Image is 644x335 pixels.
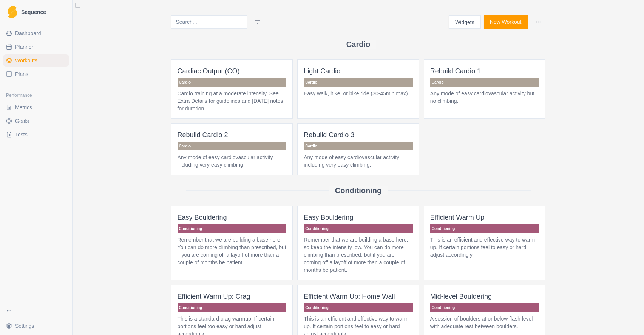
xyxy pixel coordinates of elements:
[3,115,69,127] a: Goals
[3,320,69,332] button: Settings
[430,90,539,105] p: Any mode of easy cardiovascular activity but no climbing.
[171,15,247,29] input: Search...
[430,212,539,223] p: Efficient Warm Up
[304,212,413,223] p: Easy Bouldering
[304,236,413,274] p: Remember that we are building a base here, so keep the intensity low. You can do more climbing th...
[21,9,46,15] span: Sequence
[3,3,69,21] a: LogoSequence
[449,15,481,29] button: Widgets
[178,78,287,87] p: Cardio
[15,70,28,78] span: Plans
[15,117,29,125] span: Goals
[304,303,413,312] p: Conditioning
[3,101,69,113] a: Metrics
[304,130,413,140] p: Rebuild Cardio 3
[484,15,528,29] button: New Workout
[15,57,37,64] span: Workouts
[178,236,287,266] p: Remember that we are building a base here. You can do more climbing than prescribed, but if you a...
[8,6,17,19] img: Logo
[304,78,413,87] p: Cardio
[3,89,69,101] div: Performance
[178,90,287,112] p: Cardio training at a moderate intensity. See Extra Details for guidelines and [DATE] notes for du...
[304,66,413,76] p: Light Cardio
[430,315,539,330] p: A session of boulders at or below flash level with adequate rest between boulders.
[15,104,32,111] span: Metrics
[430,224,539,233] p: Conditioning
[3,27,69,39] a: Dashboard
[3,129,69,141] a: Tests
[304,142,413,150] p: Cardio
[178,303,287,312] p: Conditioning
[178,154,287,169] p: Any mode of easy cardiovascular activity including very easy climbing.
[178,66,287,76] p: Cardiac Output (CO)
[430,303,539,312] p: Conditioning
[178,142,287,150] p: Cardio
[304,154,413,169] p: Any mode of easy cardiovascular activity including very easy climbing.
[178,224,287,233] p: Conditioning
[304,90,413,97] p: Easy walk, hike, or bike ride (30-45min max).
[346,40,370,49] h2: Cardio
[430,291,539,302] p: Mid-level Bouldering
[430,78,539,87] p: Cardio
[3,41,69,53] a: Planner
[430,66,539,76] p: Rebuild Cardio 1
[178,212,287,223] p: Easy Bouldering
[15,29,41,37] span: Dashboard
[3,68,69,80] a: Plans
[430,236,539,259] p: This is an efficient and effective way to warm up. If certain portions feel to easy or hard adjus...
[178,130,287,140] p: Rebuild Cardio 2
[335,186,381,195] h2: Conditioning
[15,43,33,51] span: Planner
[304,224,413,233] p: Conditioning
[178,291,287,302] p: Efficient Warm Up: Crag
[15,131,28,138] span: Tests
[3,54,69,67] a: Workouts
[304,291,413,302] p: Efficient Warm Up: Home Wall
